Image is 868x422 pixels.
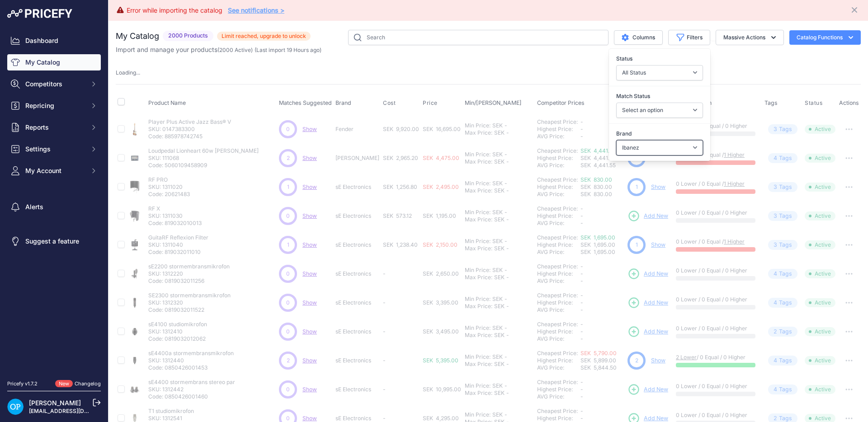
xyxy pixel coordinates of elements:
[580,270,583,277] span: -
[676,354,697,361] a: 2 Lower
[805,240,835,249] span: Active
[503,267,507,274] div: -
[636,183,638,191] span: 1
[537,205,578,212] a: Cheapest Price:
[789,328,792,336] span: s
[537,126,580,133] div: Highest Price:
[25,123,85,132] span: Reports
[537,234,578,241] a: Cheapest Price:
[302,241,317,248] span: Show
[505,303,509,310] div: -
[148,205,202,212] p: RF X
[537,99,585,106] span: Competitor Prices
[503,295,507,303] div: -
[383,241,418,248] span: SEK 1,238.40
[465,129,492,136] div: Max Price:
[335,241,379,249] p: sE Electro­nics
[148,306,231,314] p: Code: 0819032011522
[616,54,703,63] label: Status
[580,183,612,190] span: SEK 830.00
[505,129,509,136] div: -
[465,238,491,245] div: Min Price:
[302,386,317,393] a: Show
[25,80,85,89] span: Competitors
[465,180,491,187] div: Min Price:
[768,298,797,308] span: Tag
[287,154,290,162] span: 2
[335,155,379,162] p: [PERSON_NAME]
[75,380,101,387] a: Changelog
[805,183,835,192] span: Active
[287,241,289,249] span: 1
[789,241,792,249] span: s
[148,155,259,162] p: SKU: 111068
[627,267,668,280] a: Add New
[148,350,234,357] p: sE4400a stormembransmikrofon
[494,274,505,281] div: SEK
[465,216,492,223] div: Max Price:
[503,238,507,245] div: -
[537,176,578,183] a: Cheapest Price:
[644,328,668,336] span: Add New
[302,155,317,161] span: Show
[383,183,417,190] span: SEK 1,256.80
[302,183,317,190] a: Show
[219,47,251,53] a: 2000 Active
[148,270,230,277] p: SKU: 1312220
[627,325,668,338] a: Add New
[7,54,101,70] a: My Catalog
[465,209,491,216] div: Min Price:
[302,299,317,306] a: Show
[503,151,507,158] div: -
[580,191,624,198] div: SEK 830.00
[537,335,580,342] div: AVG Price:
[768,124,797,135] span: Tag
[580,205,583,212] span: -
[492,353,503,361] div: SEK
[302,415,317,422] a: Show
[148,118,231,126] p: Player Plus Active Jazz Bass® V
[148,328,207,335] p: SKU: 1312410
[423,328,459,335] span: SEK 3,495.00
[383,270,386,277] span: -
[805,154,835,163] span: Active
[676,151,755,159] p: 0 Lower / 0 Equal /
[29,399,81,407] a: [PERSON_NAME]
[774,299,777,307] span: 4
[768,182,797,192] span: Tag
[217,32,311,41] span: Limit reached, upgrade to unlock
[537,277,580,285] div: AVG Price:
[465,122,491,129] div: Min Price:
[789,154,792,163] span: s
[492,122,503,129] div: SEK
[302,270,317,277] span: Show
[25,145,85,154] span: Settings
[580,328,583,335] span: -
[492,267,503,274] div: SEK
[286,270,290,278] span: 0
[580,176,612,183] a: SEK 830.00
[644,385,668,394] span: Add New
[580,241,615,248] span: SEK 1,695.00
[494,129,505,136] div: SEK
[148,299,231,306] p: SKU: 1312320
[383,126,419,132] span: SEK 9,920.00
[148,249,208,256] p: Code: 819032011010
[505,216,509,223] div: -
[789,30,861,45] button: Catalog Functions
[627,210,668,222] a: Add New
[302,328,317,335] a: Show
[423,99,438,107] span: Price
[148,133,231,140] p: Code: 885978742745
[383,99,397,107] button: Cost
[148,234,208,241] p: GuitaRF Reflexion Filter
[423,183,459,190] span: SEK 2,495.00
[494,332,505,339] div: SEK
[651,357,665,364] a: Show
[287,356,290,365] span: 2
[423,212,456,219] span: SEK 1,195.00
[580,126,583,132] span: -
[537,249,580,256] div: AVG Price:
[537,306,580,314] div: AVG Price:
